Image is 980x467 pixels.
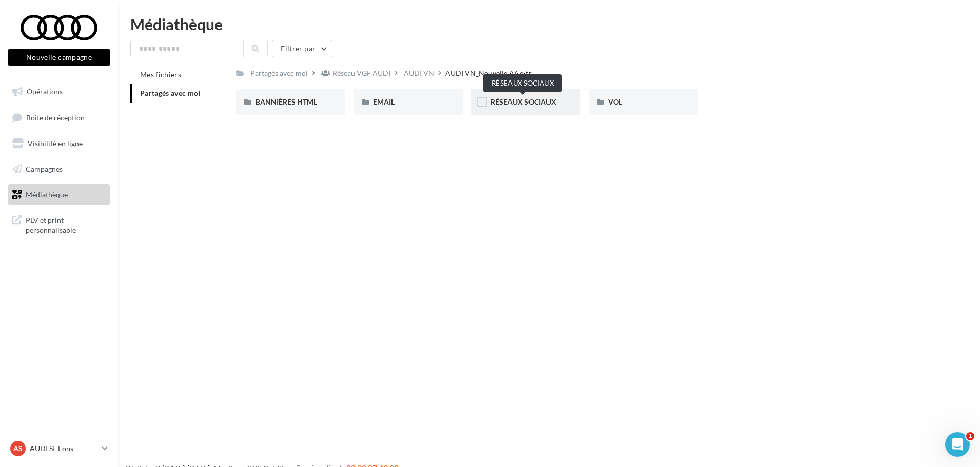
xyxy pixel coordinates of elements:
[373,97,395,106] span: EMAIL
[27,87,63,96] span: Opérations
[8,49,110,66] button: Nouvelle campagne
[256,97,317,106] span: BANNIÈRES HTML
[6,158,112,180] a: Campagnes
[945,432,970,457] iframe: Intercom live chat
[8,439,110,458] a: AS AUDI St-Fons
[6,209,112,239] a: PLV et print personnalisable
[445,68,536,78] span: AUDI VN_Nouvelle A6 e-tr...
[483,74,562,92] div: RÉSEAUX SOCIAUX
[26,165,63,173] span: Campagnes
[13,443,23,454] span: AS
[6,133,112,154] a: Visibilité en ligne
[6,81,112,103] a: Opérations
[966,432,974,440] span: 1
[250,68,308,78] div: Partagés avec moi
[6,107,112,129] a: Boîte de réception
[140,89,201,97] span: Partagés avec moi
[140,70,181,79] span: Mes fichiers
[28,139,83,148] span: Visibilité en ligne
[26,213,106,235] span: PLV et print personnalisable
[26,190,68,198] span: Médiathèque
[491,97,556,106] span: RÉSEAUX SOCIAUX
[404,68,434,78] div: AUDI VN
[26,113,85,121] span: Boîte de réception
[608,97,622,106] span: VOL
[30,443,98,454] p: AUDI St-Fons
[332,68,390,78] div: Réseau VGF AUDI
[6,184,112,206] a: Médiathèque
[272,40,332,57] button: Filtrer par
[130,16,968,32] div: Médiathèque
